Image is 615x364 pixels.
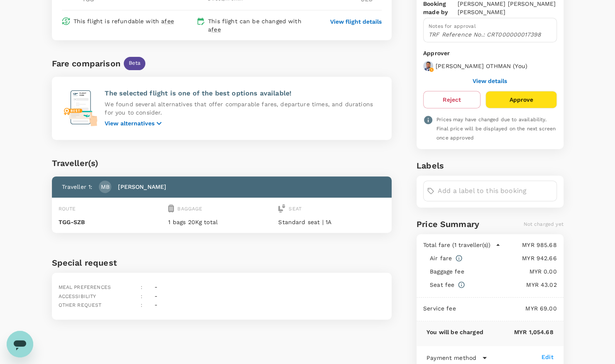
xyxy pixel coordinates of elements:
div: - [151,297,157,310]
span: Notes for approval [429,23,476,29]
span: Seat [289,206,301,212]
button: View details [473,78,507,84]
div: - [151,279,157,292]
p: View alternatives [105,119,154,127]
p: The selected flight is one of the best options available! [105,88,382,98]
button: Approve [485,91,556,108]
div: Traveller(s) [52,156,392,170]
span: Meal preferences [59,284,111,290]
div: Edit [541,353,554,361]
p: MYR 43.02 [465,281,556,289]
h6: Labels [417,159,564,172]
div: Fare comparison [52,57,120,70]
span: Beta [124,59,146,67]
p: 1 bags 20Kg total [168,218,275,226]
p: This flight is refundable with a [74,17,174,25]
span: fee [211,26,221,33]
p: Traveller 1 : [62,183,93,191]
p: MYR 0.00 [468,267,557,276]
p: Approver [423,49,557,58]
button: Reject [423,91,480,108]
img: avatar-685bb4e51f677.png [423,61,433,71]
img: seat-icon [278,204,285,213]
div: - [151,288,157,301]
span: Route [59,206,76,212]
span: : [141,284,142,290]
p: Standard seat | 1A [278,218,385,226]
p: We found several alternatives that offer comparable fares, departure times, and durations for you... [105,100,382,117]
iframe: Button to launch messaging window [7,331,33,357]
p: MYR 1,054.68 [483,328,554,336]
img: baggage-icon [168,204,174,213]
p: MYR 69.00 [456,304,557,313]
h6: Price Summary [417,217,479,231]
p: Service fee [423,304,456,313]
p: [PERSON_NAME] OTHMAN ( You ) [436,62,527,70]
span: Prices may have changed due to availability. Final price will be displayed on the next screen onc... [436,117,556,141]
p: MB [101,183,110,191]
h6: Special request [52,256,392,269]
p: You will be charged [426,328,483,336]
span: Other request [59,302,102,308]
span: Accessibility [59,293,96,299]
p: Payment method [426,354,476,362]
p: TRF Reference No.: CRT000000017398 [429,30,551,39]
p: Baggage fee [430,267,464,276]
button: View alternatives [105,118,164,128]
p: [PERSON_NAME] [118,183,166,191]
span: : [141,293,142,299]
p: Seat fee [430,281,454,289]
span: fee [164,18,174,24]
p: Air fare [430,254,452,262]
span: : [141,302,142,308]
button: View flight details [330,17,382,26]
button: Total fare (1 traveller(s)) [423,241,500,249]
span: Baggage [177,206,202,212]
span: Not charged yet [523,221,563,227]
p: MYR 985.68 [500,241,557,249]
p: MYR 942.66 [463,254,556,262]
input: Add a label to this booking [438,184,553,198]
p: TGG - SZB [59,218,165,226]
p: Total fare (1 traveller(s)) [423,241,490,249]
p: This flight can be changed with a [208,17,314,34]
